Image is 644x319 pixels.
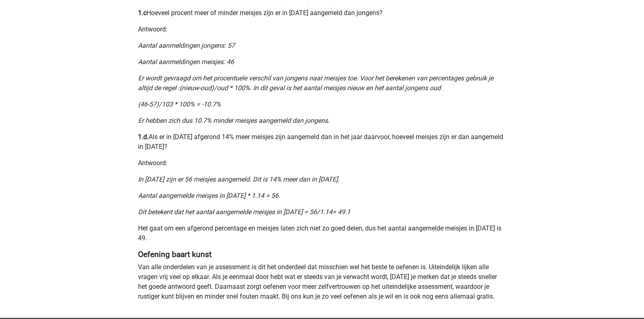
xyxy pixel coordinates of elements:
p: Antwoord: [138,158,506,168]
i: Aantal aanmeldingen jongens: 57 [138,42,235,49]
i: Aantal aangemelde meisjes in [DATE] * 1.14 = 56. [138,192,280,199]
i: Dit betekent dat het aantal aangemelde meisjes in [DATE] = 56/1.14= 49.1 [138,208,350,216]
p: Van alle onderdelen van je assessment is dit het onderdeel dat misschien wel het beste te oefenen... [138,262,506,301]
p: Hoeveel procent meer of minder meisjes zijn er in [DATE] aangemeld dan jongens? [138,8,506,18]
i: Er wordt gevraagd om het procentuele verschil van jongens naar meisjes toe. Voor het berekenen va... [138,74,493,92]
p: Het gaat om een afgerond percentage en meisjes laten zich niet zo goed delen, dus het aantal aang... [138,224,506,243]
i: Er hebben zich dus 10.7% minder meisjes aangemeld dan jongens. [138,117,330,124]
p: Als er in [DATE] afgerond 14% meer meisjes zijn aangemeld dan in het jaar daarvoor, hoeveel meisj... [138,132,506,152]
b: Oefening baart kunst [138,250,212,259]
p: Antwoord: [138,24,506,34]
i: (46-57)/103 * 100% = -10.7% [138,100,221,108]
i: In [DATE] zijn er 56 meisjes aangemeld. Dit is 14% meer dan in [DATE]. [138,175,339,183]
b: 1.d. [138,133,149,141]
i: Aantal aanmeldingen meisjes: 46 [138,58,234,66]
b: 1.c [138,9,147,17]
